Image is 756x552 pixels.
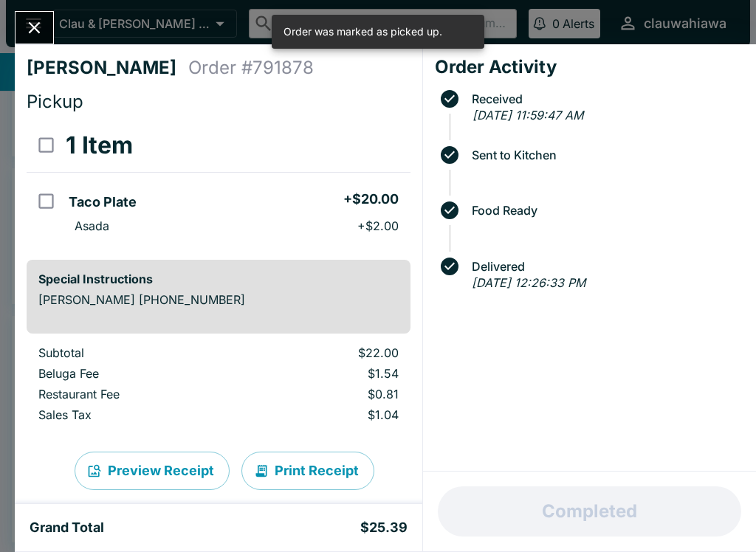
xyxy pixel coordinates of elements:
[343,190,399,208] h5: + $20.00
[253,345,398,360] p: $22.00
[464,204,744,217] span: Food Ready
[253,407,398,422] p: $1.04
[253,387,398,401] p: $0.81
[188,57,314,79] h4: Order # 791878
[38,272,399,286] h6: Special Instructions
[75,452,230,490] button: Preview Receipt
[464,148,744,162] span: Sent to Kitchen
[435,56,744,78] h4: Order Activity
[357,218,399,233] p: + $2.00
[38,366,230,381] p: Beluga Fee
[38,345,230,360] p: Subtotal
[472,108,583,123] em: [DATE] 11:59:47 AM
[27,345,410,428] table: orders table
[27,57,188,79] h4: [PERSON_NAME]
[30,519,104,537] h5: Grand Total
[464,92,744,106] span: Received
[38,292,399,307] p: [PERSON_NAME] [PHONE_NUMBER]
[253,366,398,381] p: $1.54
[360,519,408,537] h5: $25.39
[464,260,744,273] span: Delivered
[27,119,410,248] table: orders table
[66,131,133,160] h3: 1 Item
[38,387,230,401] p: Restaurant Fee
[472,275,585,290] em: [DATE] 12:26:33 PM
[283,19,442,44] div: Order was marked as picked up.
[75,218,109,233] p: Asada
[69,193,137,211] h5: Taco Plate
[241,452,374,490] button: Print Receipt
[16,12,53,44] button: Close
[27,91,83,112] span: Pickup
[38,407,230,422] p: Sales Tax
